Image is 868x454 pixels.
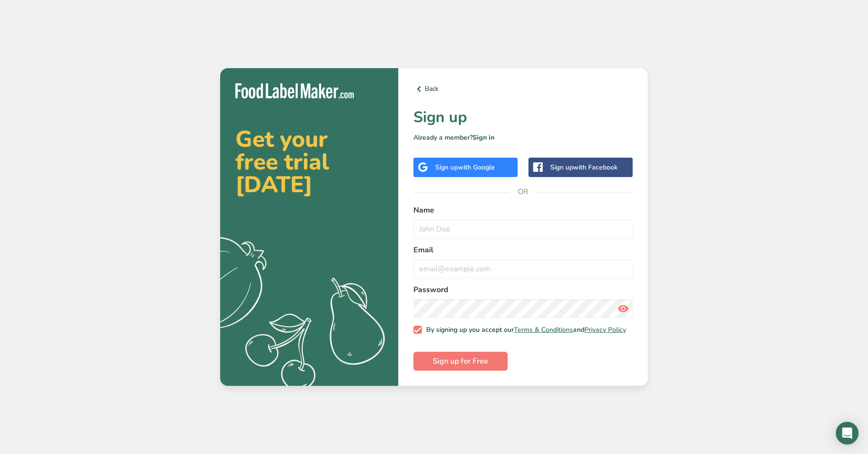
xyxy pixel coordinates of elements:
span: By signing up you accept our and [422,326,626,334]
span: Sign up for Free [433,356,488,367]
input: John Doe [413,220,633,239]
label: Email [413,244,633,256]
a: Back [413,83,633,95]
a: Sign in [473,133,494,142]
input: email@example.com [413,259,633,278]
div: Sign up [550,162,617,172]
button: Sign up for Free [413,352,508,371]
h2: Get your free trial [DATE] [235,128,383,196]
span: with Facebook [573,163,617,172]
span: with Google [458,163,495,172]
div: Sign up [435,162,495,172]
a: Privacy Policy [584,325,626,334]
span: OR [509,178,537,206]
img: Food Label Maker [235,83,354,99]
p: Already a member? [413,133,633,142]
a: Terms & Conditions [514,325,573,334]
label: Password [413,284,633,295]
h1: Sign up [413,106,633,129]
label: Name [413,205,633,216]
div: Open Intercom Messenger [836,422,859,445]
